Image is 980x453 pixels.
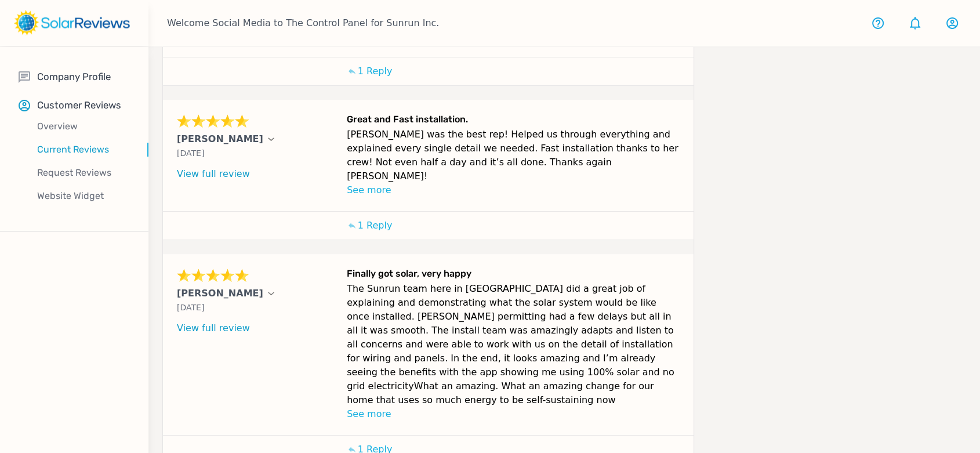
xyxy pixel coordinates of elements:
a: View full review [177,322,250,334]
h6: Finally got solar, very happy [347,268,680,282]
p: Company Profile [37,70,111,84]
p: Customer Reviews [37,98,121,113]
p: [PERSON_NAME] [177,287,263,300]
span: [DATE] [177,148,204,158]
span: [DATE] [177,303,204,312]
a: Request Reviews [19,161,148,184]
a: Website Widget [19,184,148,208]
p: The Sunrun team here in [GEOGRAPHIC_DATA] did a great job of explaining and demonstrating what th... [347,282,680,407]
h6: Great and Fast installation. [347,114,680,128]
p: Website Widget [19,189,148,203]
p: 1 Reply [358,219,393,233]
p: 1 Reply [358,64,393,78]
a: View full review [177,168,250,179]
p: Welcome Social Media to The Control Panel for Sunrun Inc. [167,16,439,30]
p: Request Reviews [19,166,148,180]
p: Current Reviews [19,143,148,157]
p: See more [347,407,680,421]
p: Overview [19,119,148,133]
p: [PERSON_NAME] was the best rep! Helped us through everything and explained every single detail we... [347,128,680,183]
p: [PERSON_NAME] [177,132,263,146]
a: Current Reviews [19,138,148,161]
a: Overview [19,115,148,138]
p: See more [347,183,680,197]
